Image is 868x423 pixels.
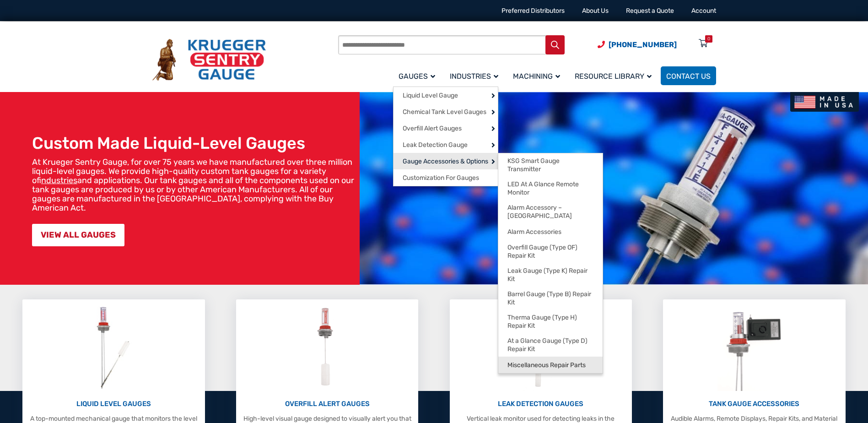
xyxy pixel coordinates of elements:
a: Industries [444,65,507,87]
span: Overfill Gauge (Type OF) Repair Kit [507,244,593,260]
img: Made In USA [790,92,859,112]
a: Alarm Accessory – [GEOGRAPHIC_DATA] [498,200,603,223]
a: Request a Quote [626,7,674,15]
a: Leak Gauge (Type K) Repair Kit [498,263,603,287]
a: Gauges [393,65,444,87]
span: Overfill Alert Gauges [403,125,462,133]
span: Resource Library [575,72,652,81]
span: Leak Detection Gauge [403,141,468,149]
span: Liquid Level Gauge [403,92,458,100]
span: Chemical Tank Level Gauges [403,108,486,116]
span: Industries [450,72,498,81]
span: Miscellaneous Repair Parts [507,361,586,369]
p: LIQUID LEVEL GAUGES [27,399,200,409]
a: Preferred Distributors [501,7,565,15]
a: About Us [582,7,609,15]
h1: Custom Made Liquid-Level Gauges [32,133,355,153]
span: Alarm Accessories [507,228,561,236]
span: Alarm Accessory – [GEOGRAPHIC_DATA] [507,204,593,220]
a: Contact Us [661,66,716,85]
span: At a Glance Gauge (Type D) Repair Kit [507,337,593,353]
a: Therma Gauge (Type H) Repair Kit [498,310,603,333]
a: Customization For Gauges [394,169,498,186]
a: Phone Number (920) 434-8860 [598,39,677,50]
a: VIEW ALL GAUGES [32,224,124,246]
span: LED At A Glance Remote Monitor [507,180,593,196]
p: TANK GAUGE ACCESSORIES [668,399,841,409]
span: [PHONE_NUMBER] [609,40,677,49]
span: Leak Gauge (Type K) Repair Kit [507,267,593,283]
a: industries [41,175,77,185]
img: Tank Gauge Accessories [717,304,791,391]
span: Gauges [399,72,435,81]
p: At Krueger Sentry Gauge, for over 75 years we have manufactured over three million liquid-level g... [32,157,355,212]
a: Alarm Accessories [498,223,603,240]
a: Chemical Tank Level Gauges [394,103,498,120]
a: LED At A Glance Remote Monitor [498,177,603,200]
span: KSG Smart Gauge Transmitter [507,157,593,173]
a: Overfill Gauge (Type OF) Repair Kit [498,240,603,263]
a: Gauge Accessories & Options [394,153,498,169]
span: Barrel Gauge (Type B) Repair Kit [507,290,593,306]
span: Contact Us [666,72,711,81]
img: Krueger Sentry Gauge [152,39,266,81]
span: Gauge Accessories & Options [403,157,488,166]
img: Liquid Level Gauges [89,304,138,391]
a: Resource Library [569,65,661,87]
span: Therma Gauge (Type H) Repair Kit [507,314,593,330]
a: Miscellaneous Repair Parts [498,357,603,373]
p: OVERFILL ALERT GAUGES [241,399,414,409]
img: Overfill Alert Gauges [307,304,348,391]
a: At a Glance Gauge (Type D) Repair Kit [498,333,603,357]
div: 0 [707,35,710,43]
a: Leak Detection Gauge [394,136,498,153]
p: LEAK DETECTION GAUGES [454,399,627,409]
a: Liquid Level Gauge [394,87,498,103]
span: Machining [513,72,560,81]
a: Barrel Gauge (Type B) Repair Kit [498,287,603,310]
a: KSG Smart Gauge Transmitter [498,153,603,177]
a: Overfill Alert Gauges [394,120,498,136]
span: Customization For Gauges [403,174,479,182]
a: Account [691,7,716,15]
a: Machining [507,65,569,87]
